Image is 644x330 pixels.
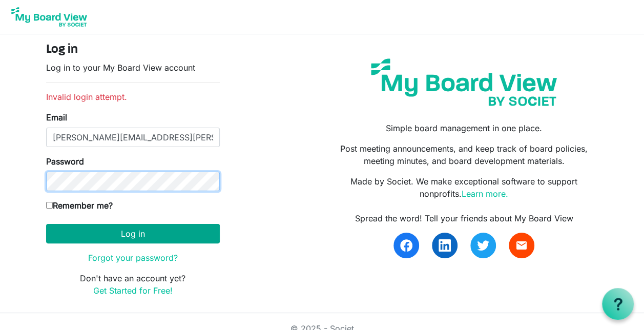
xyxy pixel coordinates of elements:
[46,43,220,57] h4: Log in
[8,4,90,30] img: My Board View Logo
[363,51,565,114] img: my-board-view-societ.svg
[515,239,528,252] span: email
[477,239,489,252] img: twitter.svg
[93,285,173,296] a: Get Started for Free!
[46,202,53,209] input: Remember me?
[46,61,220,74] p: Log in to your My Board View account
[509,233,534,258] a: email
[46,91,220,103] li: Invalid login attempt.
[462,189,508,199] a: Learn more.
[46,272,220,297] p: Don't have an account yet?
[329,212,598,224] div: Spread the word! Tell your friends about My Board View
[439,239,451,252] img: linkedin.svg
[329,142,598,167] p: Post meeting announcements, and keep track of board policies, meeting minutes, and board developm...
[400,239,412,252] img: facebook.svg
[46,155,84,168] label: Password
[329,175,598,200] p: Made by Societ. We make exceptional software to support nonprofits.
[88,253,178,263] a: Forgot your password?
[329,122,598,134] p: Simple board management in one place.
[46,111,67,123] label: Email
[46,199,113,212] label: Remember me?
[46,224,220,243] button: Log in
